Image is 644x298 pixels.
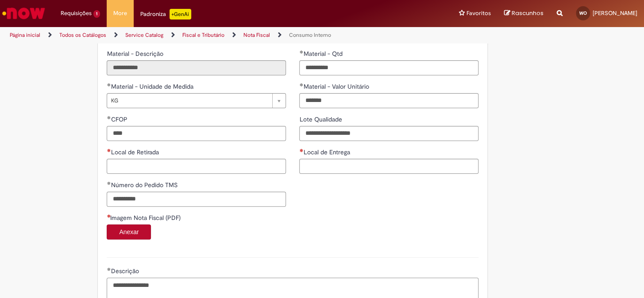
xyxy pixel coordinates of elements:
label: Somente leitura - Material - Descrição [107,49,165,58]
span: CFOP [111,115,129,123]
span: Requisições [61,9,92,18]
input: Material - Valor Unitário [299,93,478,108]
input: Lote Qualidade [299,126,478,141]
span: Local de Entrega [303,148,351,156]
a: Nota Fiscal [243,31,270,39]
a: Página inicial [10,31,40,39]
span: Obrigatório Preenchido [299,50,303,54]
span: Material - Unidade de Medida [111,82,195,90]
img: ServiceNow [1,4,46,22]
input: CFOP [107,126,286,141]
p: +GenAi [170,9,191,20]
span: 1 [93,10,100,18]
div: Padroniza [140,9,191,20]
input: Material - Descrição [107,60,286,75]
ul: Trilhas de página [7,27,423,43]
span: Somente leitura - Material - Descrição [107,50,165,58]
a: Todos os Catálogos [59,31,106,39]
span: More [113,9,127,18]
span: Local de Retirada [111,148,160,156]
span: Descrição [111,267,140,275]
input: Local de Entrega [299,159,478,174]
span: Material - Valor Unitário [303,82,370,90]
span: Lote Qualidade [299,115,343,123]
span: Imagem Nota Fiscal (PDF) [110,214,182,222]
span: Campo obrigatório [107,214,110,218]
span: Obrigatório Preenchido [107,267,111,271]
span: KG [111,94,268,108]
span: Número do Pedido TMS [111,181,179,189]
span: Necessários [107,149,111,152]
span: Obrigatório Preenchido [107,116,111,119]
a: Rascunhos [504,9,544,18]
span: Rascunhos [512,9,544,17]
input: Local de Retirada [107,159,286,174]
span: Material - Qtd [303,50,344,58]
span: [PERSON_NAME] [593,9,637,17]
a: Consumo Interno [289,31,331,39]
span: Obrigatório Preenchido [107,83,111,86]
span: WO [579,10,587,16]
a: Service Catalog [125,31,163,39]
button: Anexar [107,224,151,239]
span: Obrigatório Preenchido [299,83,303,86]
input: Material - Qtd [299,60,478,75]
input: Número do Pedido TMS [107,192,286,207]
span: Necessários [299,149,303,152]
span: Favoritos [467,9,491,18]
a: Fiscal e Tributário [182,31,224,39]
span: Obrigatório Preenchido [107,181,111,185]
